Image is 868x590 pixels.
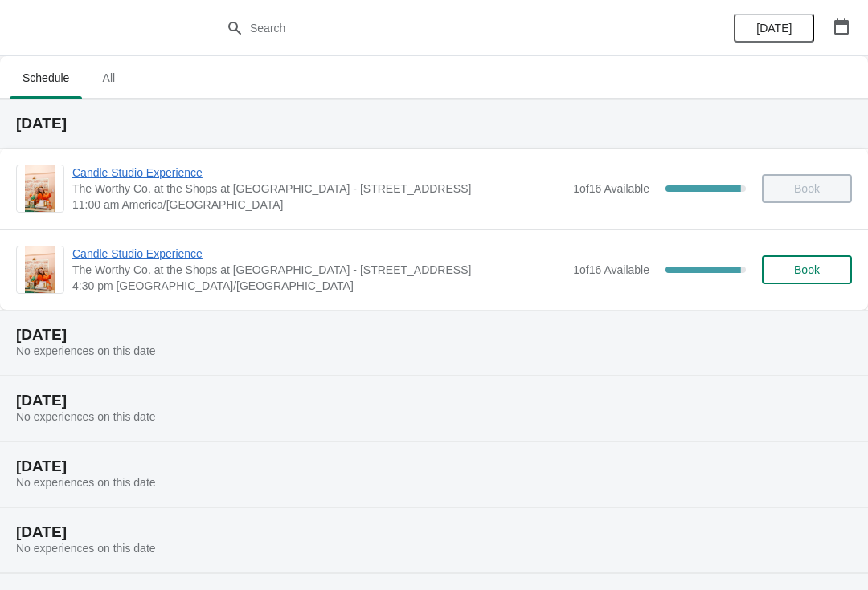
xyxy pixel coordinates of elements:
span: 1 of 16 Available [573,263,649,276]
img: Candle Studio Experience | The Worthy Co. at the Shops at Clearfork - 5008 Gage Ave. | 11:00 am A... [25,165,56,212]
h2: [DATE] [16,116,852,132]
img: Candle Studio Experience | The Worthy Co. at the Shops at Clearfork - 5008 Gage Ave. | 4:30 pm Am... [25,246,56,293]
span: No experiences on this date [16,410,156,423]
span: Candle Studio Experience [72,246,565,262]
span: 4:30 pm [GEOGRAPHIC_DATA]/[GEOGRAPHIC_DATA] [72,278,565,294]
span: No experiences on this date [16,542,156,555]
span: The Worthy Co. at the Shops at [GEOGRAPHIC_DATA] - [STREET_ADDRESS] [72,262,565,278]
span: 11:00 am America/[GEOGRAPHIC_DATA] [72,197,565,213]
button: [DATE] [734,14,814,43]
span: Candle Studio Experience [72,165,565,181]
span: [DATE] [756,22,792,35]
span: Schedule [10,63,82,92]
h2: [DATE] [16,458,852,474]
h2: [DATE] [16,327,852,343]
input: Search [249,14,651,43]
span: No experiences on this date [16,344,156,357]
h2: [DATE] [16,393,852,409]
span: No experiences on this date [16,476,156,489]
span: The Worthy Co. at the Shops at [GEOGRAPHIC_DATA] - [STREET_ADDRESS] [72,181,565,197]
span: Book [794,263,820,276]
h2: [DATE] [16,524,852,540]
span: 1 of 16 Available [573,182,649,195]
button: Book [762,255,852,284]
span: All [88,63,129,92]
